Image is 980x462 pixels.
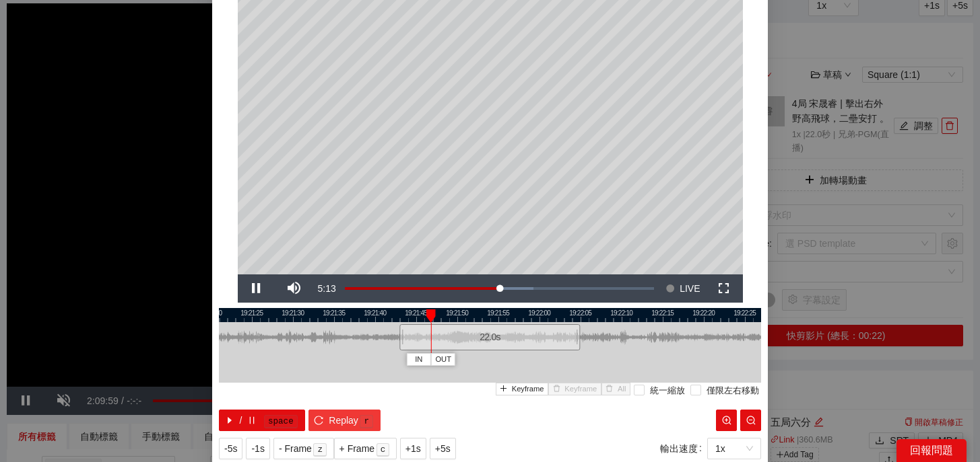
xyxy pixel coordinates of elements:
[345,287,655,290] div: Progress Bar
[430,438,456,459] button: +5s
[225,416,234,426] span: caret-right
[496,383,549,395] button: plusKeyframe
[435,441,451,456] span: +5s
[680,274,700,303] span: LIVE
[377,443,390,457] kbd: c
[329,413,358,428] span: Replay
[415,354,422,366] span: IN
[740,410,761,431] button: zoom-out
[400,438,426,459] button: +1s
[308,410,381,431] button: reloadReplayr
[716,410,737,431] button: zoom-in
[746,416,756,426] span: zoom-out
[219,410,305,431] button: caret-right/pausespace
[314,416,323,426] span: reload
[500,385,507,393] span: plus
[264,415,298,428] kbd: space
[548,383,601,395] button: deleteKeyframe
[247,416,257,426] span: pause
[722,416,731,426] span: zoom-in
[240,413,242,428] span: /
[334,438,397,459] button: + Framec
[405,441,421,456] span: +1s
[279,441,312,456] span: - Frame
[224,441,237,456] span: -5s
[360,415,373,428] kbd: r
[601,383,630,395] button: deleteAll
[431,353,455,366] button: OUT
[273,438,334,459] button: - Framez
[399,324,580,350] div: 22.0 s
[705,274,743,303] button: Fullscreen
[701,385,764,398] span: 僅限左右移動
[238,274,275,303] button: Pause
[896,439,967,462] div: 回報問題
[275,274,313,303] button: Mute
[435,354,451,366] span: OUT
[645,385,690,398] span: 統一縮放
[318,283,336,294] span: 5:13
[512,383,544,395] span: Keyframe
[313,443,327,457] kbd: z
[660,438,707,459] label: 輸出速度
[715,438,753,459] span: 1x
[219,438,242,459] button: -5s
[251,441,264,456] span: -1s
[246,438,269,459] button: -1s
[661,274,705,303] button: Seek to live, currently behind live
[407,353,431,366] button: IN
[339,441,375,456] span: + Frame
